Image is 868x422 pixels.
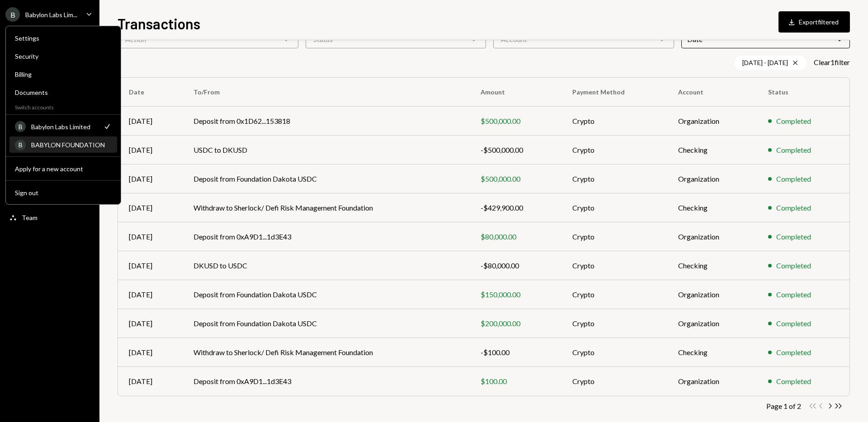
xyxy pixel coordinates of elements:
[15,189,112,197] div: Sign out
[667,338,757,367] td: Checking
[129,376,172,387] div: [DATE]
[481,347,551,358] div: -$100.00
[129,289,172,300] div: [DATE]
[561,367,667,396] td: Crypto
[481,318,551,329] div: $200,000.00
[183,222,470,251] td: Deposit from 0xA9D1...1d3E43
[9,136,117,153] a: BBABYLON FOUNDATION
[9,84,117,100] a: Documents
[776,231,811,242] div: Completed
[22,214,38,221] div: Team
[6,102,121,111] div: Switch accounts
[481,376,551,387] div: $100.00
[776,202,811,213] div: Completed
[776,376,811,387] div: Completed
[183,136,470,164] td: USDC to DKUSD
[118,78,183,107] th: Date
[776,145,811,155] div: Completed
[561,280,667,309] td: Crypto
[481,202,551,213] div: -$429,900.00
[470,78,561,107] th: Amount
[667,78,757,107] th: Account
[561,136,667,164] td: Crypto
[15,70,112,78] div: Billing
[481,173,551,184] div: $500,000.00
[481,289,551,300] div: $150,000.00
[129,116,172,127] div: [DATE]
[15,140,26,150] div: B
[814,58,850,67] button: Clear1filter
[183,367,470,396] td: Deposit from 0xA9D1...1d3E43
[9,185,117,201] button: Sign out
[667,367,757,396] td: Organization
[667,280,757,309] td: Organization
[561,107,667,136] td: Crypto
[129,202,172,213] div: [DATE]
[25,11,77,19] div: Babylon Labs Lim...
[766,402,801,410] div: Page 1 of 2
[667,193,757,222] td: Checking
[481,145,551,155] div: -$500,000.00
[667,251,757,280] td: Checking
[9,161,117,177] button: Apply for a new account
[31,123,97,131] div: Babylon Labs Limited
[667,107,757,136] td: Organization
[129,231,172,242] div: [DATE]
[9,66,117,82] a: Billing
[183,78,470,107] th: To/From
[9,48,117,64] a: Security
[667,164,757,193] td: Organization
[778,11,850,33] button: Exportfiltered
[31,141,112,149] div: BABYLON FOUNDATION
[667,222,757,251] td: Organization
[129,145,172,155] div: [DATE]
[757,78,849,107] th: Status
[561,338,667,367] td: Crypto
[561,193,667,222] td: Crypto
[561,78,667,107] th: Payment Method
[15,89,112,96] div: Documents
[129,347,172,358] div: [DATE]
[561,309,667,338] td: Crypto
[9,30,117,46] a: Settings
[735,56,807,70] div: [DATE] - [DATE]
[776,116,811,127] div: Completed
[667,136,757,164] td: Checking
[15,52,112,60] div: Security
[776,289,811,300] div: Completed
[776,260,811,271] div: Completed
[183,164,470,193] td: Deposit from Foundation Dakota USDC
[118,14,200,33] h1: Transactions
[776,347,811,358] div: Completed
[481,231,551,242] div: $80,000.00
[183,338,470,367] td: Withdraw to Sherlock/ Defi Risk Management Foundation
[481,116,551,127] div: $500,000.00
[481,260,551,271] div: -$80,000.00
[183,107,470,136] td: Deposit from 0x1D62...153818
[183,251,470,280] td: DKUSD to USDC
[183,193,470,222] td: Withdraw to Sherlock/ Defi Risk Management Foundation
[129,173,172,184] div: [DATE]
[776,173,811,184] div: Completed
[561,164,667,193] td: Crypto
[561,251,667,280] td: Crypto
[15,121,26,132] div: B
[561,222,667,251] td: Crypto
[667,309,757,338] td: Organization
[183,309,470,338] td: Deposit from Foundation Dakota USDC
[129,318,172,329] div: [DATE]
[776,318,811,329] div: Completed
[15,34,112,42] div: Settings
[129,260,172,271] div: [DATE]
[15,165,112,173] div: Apply for a new account
[183,280,470,309] td: Deposit from Foundation Dakota USDC
[5,7,20,22] div: B
[5,209,94,225] a: Team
